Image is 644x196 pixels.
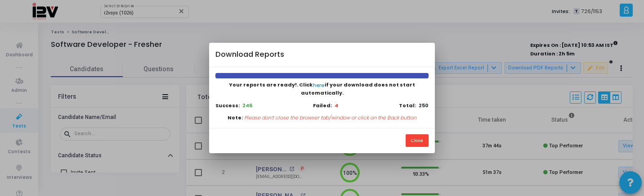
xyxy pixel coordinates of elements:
[419,102,429,109] b: 250
[215,102,240,109] b: Success:
[335,102,338,109] b: 4
[313,81,325,90] button: here
[228,114,243,122] b: Note:
[229,81,415,96] span: Your reports are ready!. Click if your download does not start automatically.
[244,114,416,122] p: Please don’t close the browser tab/window or click on the Back button
[242,102,252,109] b: 246
[215,49,284,60] h4: Download Reports
[399,102,416,109] b: Total:
[313,102,332,109] b: Failed:
[406,134,429,146] button: Close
